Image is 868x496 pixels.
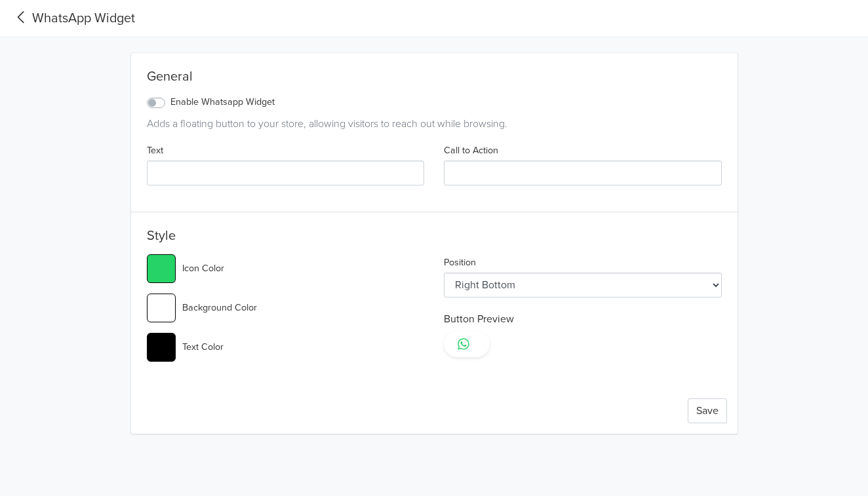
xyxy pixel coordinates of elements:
[444,143,498,158] label: Call to Action
[147,69,722,90] div: General
[182,340,224,354] label: Text Color
[10,9,135,28] a: WhatsApp Widget
[147,143,163,158] label: Text
[444,313,722,326] h6: Button Preview
[444,256,476,270] label: Position
[182,261,224,276] label: Icon Color
[182,301,257,315] label: Background Color
[688,398,727,423] button: Save
[147,116,722,132] div: Adds a floating button to your store, allowing visitors to reach out while browsing.
[147,228,722,249] h5: Style
[170,95,275,109] label: Enable Whatsapp Widget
